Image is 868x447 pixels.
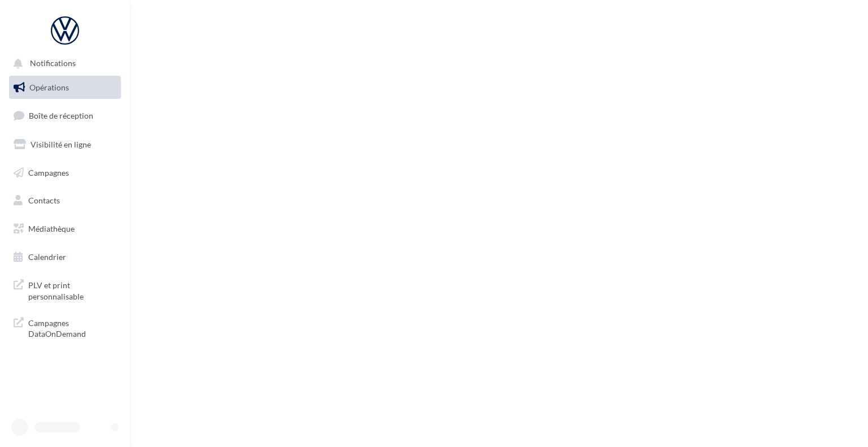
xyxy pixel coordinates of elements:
[28,224,75,233] span: Médiathèque
[28,167,69,177] span: Campagnes
[7,273,123,306] a: PLV et print personnalisable
[28,277,116,302] span: PLV et print personnalisable
[30,59,76,68] span: Notifications
[7,311,123,344] a: Campagnes DataOnDemand
[28,196,60,205] span: Contacts
[7,133,123,157] a: Visibilité en ligne
[7,161,123,185] a: Campagnes
[29,111,93,120] span: Boîte de réception
[7,245,123,269] a: Calendrier
[7,103,123,128] a: Boîte de réception
[28,315,116,340] span: Campagnes DataOnDemand
[7,217,123,241] a: Médiathèque
[28,252,66,262] span: Calendrier
[29,83,69,92] span: Opérations
[7,76,123,99] a: Opérations
[31,140,91,149] span: Visibilité en ligne
[7,189,123,212] a: Contacts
